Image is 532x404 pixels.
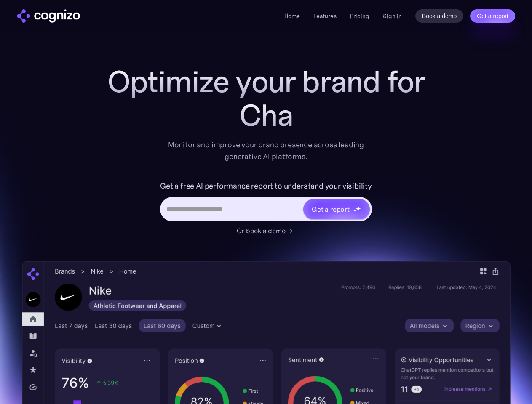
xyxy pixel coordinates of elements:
[470,9,515,23] a: Get a report
[163,139,370,162] div: Monitor and improve your brand presence across leading generative AI platforms.
[415,9,464,23] a: Book a demo
[353,209,356,212] img: star
[98,65,435,98] h1: Optimize your brand for
[160,179,372,193] label: Get a free AI performance report to understand your visibility
[17,9,80,23] img: cognizo logo
[383,11,402,21] a: Sign in
[312,204,350,214] div: Get a report
[284,12,300,20] a: Home
[302,198,371,220] a: Get a reportstarstarstar
[350,12,369,20] a: Pricing
[313,12,337,20] a: Features
[237,226,286,236] div: Or book a demo
[353,206,355,207] img: star
[356,206,361,211] img: star
[160,179,372,221] form: Hero URL Input Form
[237,226,296,236] a: Or book a demo
[17,9,80,23] a: home
[98,98,435,132] div: Cha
